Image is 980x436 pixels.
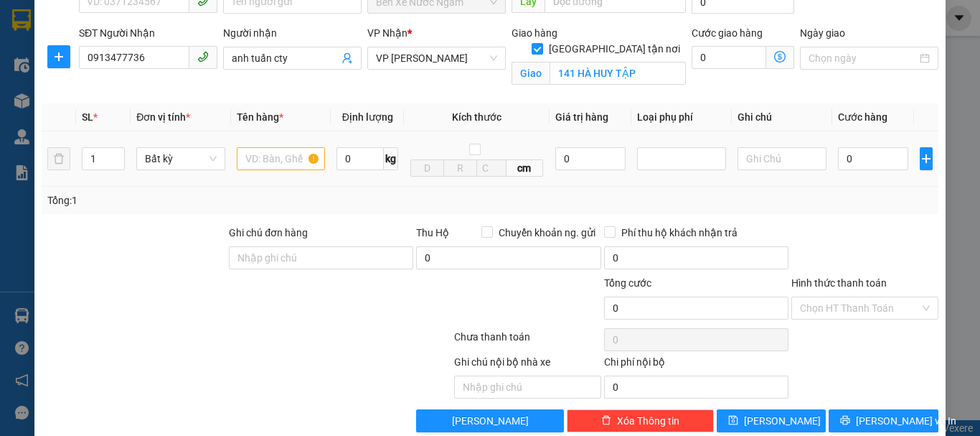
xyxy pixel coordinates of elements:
div: Ghi chú nội bộ nhà xe [454,354,601,376]
span: Tên hàng [237,111,283,123]
span: Kích thước [452,111,501,123]
li: Hotline: 0981127575, 0981347575, 19009067 [134,53,600,71]
span: up [113,150,121,159]
label: Ghi chú đơn hàng [229,227,308,238]
span: Decrease Value [108,159,124,170]
span: [PERSON_NAME] [452,413,529,429]
li: Số [GEOGRAPHIC_DATA][PERSON_NAME], P. [GEOGRAPHIC_DATA] [134,35,600,53]
span: down [113,160,121,169]
label: Hình thức thanh toán [791,277,887,289]
input: C [476,159,507,177]
span: Định lượng [342,111,393,123]
span: [GEOGRAPHIC_DATA] tận nơi [543,41,686,57]
span: plus [920,153,932,164]
div: Chi phí nội bộ [604,354,788,376]
button: plus [47,45,70,68]
input: D [410,159,444,177]
label: Ngày giao [800,27,845,39]
div: SĐT Người Nhận [79,25,217,41]
span: kg [384,147,398,170]
span: Đơn vị tính [136,111,190,123]
input: Nhập ghi chú [454,376,601,399]
span: Increase Value [108,148,124,159]
div: Chưa thanh toán [453,329,603,354]
th: Ghi chú [732,103,832,131]
span: VP Hà Tĩnh [376,47,497,69]
span: Giao hàng [512,27,557,39]
span: Giá trị hàng [555,111,608,123]
th: Loại phụ phí [631,103,732,131]
div: Tổng: 1 [47,193,380,208]
span: cm [507,159,543,177]
span: Thu Hộ [416,227,449,238]
input: Giao tận nơi [550,62,686,85]
input: Ngày giao [809,50,917,66]
button: plus [920,147,933,170]
span: Xóa Thông tin [617,413,679,429]
button: delete [47,147,70,170]
span: printer [840,415,850,427]
img: logo.jpg [18,18,90,90]
span: user-add [341,52,353,64]
label: Cước giao hàng [692,27,763,39]
span: dollar-circle [774,51,786,62]
span: delete [601,415,611,427]
span: phone [197,51,209,62]
span: VP Nhận [367,27,407,39]
input: 0 [555,147,626,170]
input: Ghi chú đơn hàng [229,246,413,269]
button: save[PERSON_NAME] [717,409,826,432]
input: R [443,159,477,177]
div: Người nhận [223,25,362,41]
span: [PERSON_NAME] và In [856,413,956,429]
span: Cước hàng [838,111,887,123]
span: save [728,415,738,427]
span: SL [82,111,93,123]
span: Phí thu hộ khách nhận trả [616,225,743,241]
input: Ghi Chú [738,147,826,170]
b: GỬI : Bến Xe Nước Ngầm [18,104,242,128]
span: [PERSON_NAME] [744,413,821,429]
button: printer[PERSON_NAME] và In [829,409,938,432]
button: deleteXóa Thông tin [567,409,714,432]
span: plus [48,51,70,62]
span: Chuyển khoản ng. gửi [493,225,601,241]
input: Cước giao hàng [692,46,766,69]
span: Tổng cước [604,277,651,289]
span: Bất kỳ [145,148,217,170]
input: VD: Bàn, Ghế [237,147,326,170]
button: [PERSON_NAME] [416,409,563,432]
span: Giao [512,62,550,85]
